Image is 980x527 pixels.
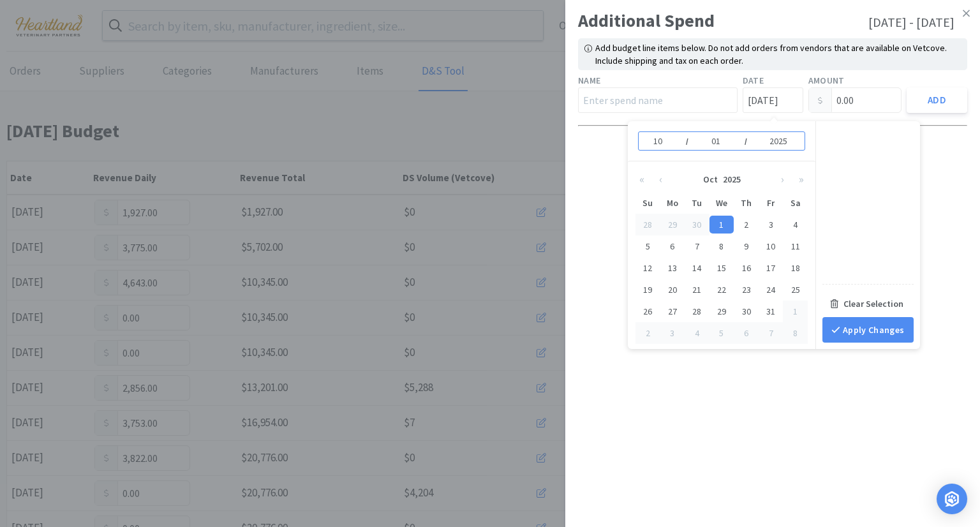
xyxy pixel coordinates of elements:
[660,322,685,344] td: 2025-11-03
[660,324,685,342] div: 3
[822,317,914,343] button: Apply Changes
[709,237,734,255] div: 8
[651,167,670,192] button: ‹
[868,12,954,35] h3: [DATE] - [DATE]
[783,259,808,277] div: 18
[635,237,660,255] div: 5
[660,235,685,257] td: 2025-10-06
[734,281,759,299] div: 23
[759,259,783,277] div: 17
[734,257,759,279] td: 2025-10-16
[734,302,759,320] div: 30
[709,192,734,214] th: We
[660,302,685,320] div: 27
[937,484,967,514] div: Open Intercom Messenger
[660,281,685,299] div: 20
[783,216,808,234] div: 4
[907,87,967,113] button: Add
[635,214,660,235] td: 2025-09-28
[759,301,783,322] td: 2025-10-31
[578,6,967,35] div: Additional Spend
[635,281,660,299] div: 19
[709,257,734,279] td: 2025-10-15
[734,279,759,301] td: 2025-10-23
[685,216,709,234] div: 30
[822,291,914,317] div: Clear Selection
[734,301,759,322] td: 2025-10-30
[783,279,808,301] td: 2025-10-25
[635,235,660,257] td: 2025-10-05
[745,135,747,147] div: /
[685,301,709,322] td: 2025-10-28
[759,192,783,214] th: Fr
[635,322,660,344] td: 2025-11-02
[709,279,734,301] td: 2025-10-22
[759,281,783,299] div: 24
[709,216,734,234] div: 1
[635,301,660,322] td: 2025-10-26
[635,259,660,277] div: 12
[685,259,709,277] div: 14
[685,279,709,301] td: 2025-10-21
[783,302,808,320] div: 1
[709,235,734,257] td: 2025-10-08
[685,257,709,279] td: 2025-10-14
[660,301,685,322] td: 2025-10-27
[768,135,791,147] input: 2025
[660,214,685,235] td: 2025-09-29
[743,73,764,87] label: Date
[635,302,660,320] div: 26
[709,302,734,320] div: 29
[685,192,709,214] th: Tu
[709,259,734,277] div: 15
[783,235,808,257] td: 2025-10-11
[759,214,783,235] td: 2025-10-03
[685,324,709,342] div: 4
[734,235,759,257] td: 2025-10-09
[685,302,709,320] div: 28
[783,214,808,235] td: 2025-10-04
[783,322,808,344] td: 2025-11-08
[635,324,660,342] div: 2
[686,135,688,147] div: /
[709,281,734,299] div: 22
[660,259,685,277] div: 13
[783,324,808,342] div: 8
[660,279,685,301] td: 2025-10-20
[734,322,759,344] td: 2025-11-06
[759,324,783,342] div: 7
[808,73,845,87] label: Amount
[685,235,709,257] td: 2025-10-07
[783,281,808,299] div: 25
[709,322,734,344] td: 2025-11-05
[759,279,783,301] td: 2025-10-24
[792,167,810,192] button: »
[759,216,783,234] div: 3
[635,257,660,279] td: 2025-10-12
[660,237,685,255] div: 6
[660,192,685,214] th: Mo
[773,167,792,192] button: ›
[783,192,808,214] th: Sa
[759,257,783,279] td: 2025-10-17
[734,237,759,255] div: 9
[652,135,665,147] input: 10
[783,257,808,279] td: 2025-10-18
[578,73,601,87] label: Name
[783,237,808,255] div: 11
[635,216,660,234] div: 28
[595,41,964,67] p: Add budget line items below. Do not add orders from vendors that are available on Vetcove. Includ...
[709,301,734,322] td: 2025-10-29
[685,214,709,235] td: 2025-09-30
[759,302,783,320] div: 31
[709,324,734,342] div: 5
[685,237,709,255] div: 7
[710,135,723,147] input: 01
[633,167,651,192] button: «
[783,301,808,322] td: 2025-11-01
[685,281,709,299] div: 21
[759,235,783,257] td: 2025-10-10
[759,237,783,255] div: 10
[734,216,759,234] div: 2
[660,257,685,279] td: 2025-10-13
